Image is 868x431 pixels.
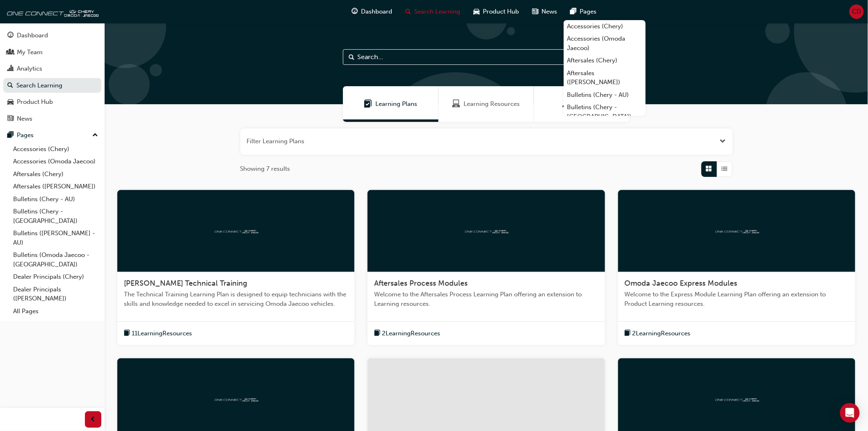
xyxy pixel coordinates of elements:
span: book-icon [124,328,130,339]
div: Open Intercom Messenger [840,403,860,423]
span: book-icon [374,328,380,339]
div: Dashboard [17,31,48,40]
div: Product Hub [17,97,53,107]
a: Bulletins (Chery - AU) [564,89,646,101]
a: oneconnectAftersales Process ModulesWelcome to the Aftersales Process Learning Plan offering an e... [368,190,605,345]
span: Search [349,53,355,62]
span: 2 Learning Resources [633,329,691,338]
span: 11 Learning Resources [132,329,192,338]
div: News [17,114,32,124]
span: guage-icon [352,7,358,17]
span: car-icon [473,7,480,17]
a: Dealer Principals ([PERSON_NAME]) [10,283,101,305]
img: oneconnect [213,227,258,234]
span: Learning Resources [464,99,520,109]
a: search-iconSearch Learning [399,3,467,20]
button: Pages [3,128,101,143]
button: book-icon2LearningResources [374,328,440,339]
span: pages-icon [7,132,14,139]
a: Dealer Principals (Chery) [10,271,101,283]
a: Product Hub [3,94,101,110]
a: All Pages [10,305,101,318]
a: guage-iconDashboard [345,3,399,20]
span: news-icon [7,115,14,123]
span: [PERSON_NAME] Technical Training [124,279,247,288]
a: Aftersales ([PERSON_NAME]) [564,67,646,89]
span: chart-icon [7,65,14,73]
span: prev-icon [90,415,96,425]
span: Learning Resources [452,99,461,109]
span: Product Hub [483,7,519,16]
button: Open the filter [720,137,726,146]
span: News [541,7,557,16]
a: Accessories (Omoda Jaecoo) [10,155,101,168]
span: search-icon [7,82,13,89]
img: oneconnect [714,227,759,234]
a: Bulletins (Chery - AU) [10,193,101,206]
a: oneconnect[PERSON_NAME] Technical TrainingThe Technical Training Learning Plan is designed to equ... [117,190,354,345]
img: oneconnect [714,395,759,403]
a: Bulletins ([PERSON_NAME] - AU) [10,227,101,249]
a: Bulletins (Chery - [GEOGRAPHIC_DATA]) [564,101,646,123]
span: up-icon [92,130,98,141]
div: My Team [17,48,43,57]
div: Analytics [17,64,42,73]
a: Aftersales ([PERSON_NAME]) [10,180,101,193]
a: Learning ResourcesLearning Resources [439,86,534,122]
span: Welcome to the Aftersales Process Learning Plan offering an extension to Learning resources. [374,290,598,308]
a: Aftersales (Chery) [564,54,646,67]
span: news-icon [532,7,538,17]
a: Accessories (Omoda Jaecoo) [564,32,646,54]
span: Pages [580,7,596,16]
span: Welcome to the Express Module Learning Plan offering an extension to Product Learning resources. [625,290,849,308]
a: Bulletins (Omoda Jaecoo - [GEOGRAPHIC_DATA]) [10,249,101,271]
span: List [722,164,728,174]
span: people-icon [7,49,14,56]
a: SessionsSessions [534,86,630,122]
span: guage-icon [7,32,14,39]
a: Learning PlansLearning Plans [343,86,439,122]
span: Aftersales Process Modules [374,279,468,288]
img: oneconnect [4,3,98,20]
span: book-icon [625,328,631,339]
img: oneconnect [464,227,509,234]
button: CD [850,5,864,19]
span: Learning Plans [375,99,417,109]
a: Bulletins (Chery - [GEOGRAPHIC_DATA]) [10,205,101,227]
a: Search Learning [3,78,101,93]
span: 2 Learning Resources [382,329,440,338]
a: pages-iconPages [564,3,603,20]
a: Analytics [3,61,101,76]
span: Omoda Jaecoo Express Modules [625,279,738,288]
a: My Team [3,45,101,60]
input: Search... [343,49,630,65]
img: oneconnect [213,395,258,403]
span: CD [852,7,861,16]
a: car-iconProduct Hub [467,3,525,20]
a: Accessories (Chery) [10,143,101,156]
a: Aftersales (Chery) [10,168,101,181]
span: Dashboard [361,7,392,16]
a: Dashboard [3,28,101,43]
div: Pages [17,131,34,140]
a: oneconnectOmoda Jaecoo Express ModulesWelcome to the Express Module Learning Plan offering an ext... [618,190,855,345]
span: The Technical Training Learning Plan is designed to equip technicians with the skills and knowled... [124,290,348,308]
span: search-icon [405,7,411,17]
span: Showing 7 results [240,164,290,174]
a: news-iconNews [525,3,564,20]
span: Learning Plans [364,99,372,109]
span: pages-icon [570,7,576,17]
span: Search Learning [414,7,460,16]
span: Grid [706,164,712,174]
button: book-icon11LearningResources [124,328,192,339]
a: Accessories (Chery) [564,20,646,33]
a: News [3,111,101,126]
span: car-icon [7,99,14,106]
button: book-icon2LearningResources [625,328,691,339]
button: DashboardMy TeamAnalyticsSearch LearningProduct HubNews [3,26,101,128]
